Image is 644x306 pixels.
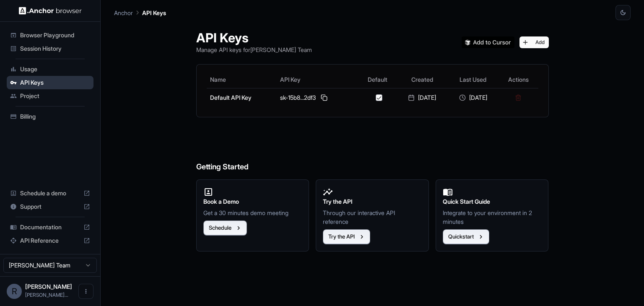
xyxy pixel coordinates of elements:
div: Usage [7,62,93,76]
div: [DATE] [451,93,495,102]
nav: breadcrumb [114,8,166,17]
th: Name [207,71,277,88]
span: API Reference [20,236,80,245]
div: API Reference [7,234,93,247]
span: API Keys [20,78,90,87]
button: Quickstart [443,229,489,244]
p: Anchor [114,8,133,17]
p: Get a 30 minutes demo meeting [203,208,302,217]
p: API Keys [142,8,166,17]
span: Session History [20,44,90,53]
div: Billing [7,110,93,123]
span: Project [20,92,90,100]
button: Add [519,36,549,48]
th: Default [358,71,397,88]
h1: API Keys [196,30,312,45]
th: Last Used [447,71,498,88]
button: Schedule [203,220,247,236]
span: Schedule a demo [20,189,80,197]
button: Open menu [78,284,93,299]
span: Support [20,202,80,211]
th: Created [397,71,447,88]
img: Add anchorbrowser MCP server to Cursor [462,36,514,48]
p: Through our interactive API reference [323,208,422,226]
th: API Key [277,71,358,88]
div: Project [7,89,93,103]
h2: Quick Start Guide [443,197,542,206]
span: Usage [20,65,90,73]
span: Browser Playground [20,31,90,39]
button: Copy API key [319,93,329,103]
span: rickson.lima@remofy.io [25,292,68,298]
div: API Keys [7,76,93,89]
div: Schedule a demo [7,187,93,200]
p: Integrate to your environment in 2 minutes [443,208,542,226]
h6: Getting Started [196,127,549,173]
h2: Try the API [323,197,422,206]
p: Manage API keys for [PERSON_NAME] Team [196,45,312,54]
div: Support [7,200,93,213]
h2: Book a Demo [203,197,302,206]
div: R [7,284,22,299]
span: Rickson Lima [25,283,72,290]
span: Documentation [20,223,80,231]
div: Session History [7,42,93,55]
div: Browser Playground [7,29,93,42]
th: Actions [499,71,538,88]
span: Billing [20,112,90,121]
div: Documentation [7,220,93,234]
div: sk-15b8...2df3 [280,93,355,103]
button: Try the API [323,229,370,244]
td: Default API Key [207,88,277,107]
img: Anchor Logo [19,7,82,15]
div: [DATE] [400,93,444,102]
